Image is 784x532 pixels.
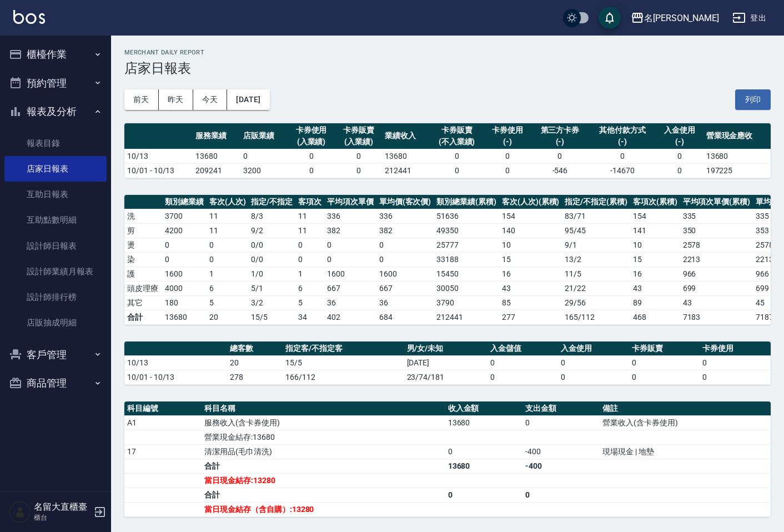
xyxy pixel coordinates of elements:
td: 13680 [445,415,522,430]
td: 合計 [124,310,162,324]
th: 指定客/不指定客 [283,342,404,356]
button: 櫃檯作業 [4,40,107,69]
td: 6 [207,281,249,295]
td: 0 [295,238,324,252]
td: 2578 [680,238,753,252]
td: 140 [499,223,562,238]
div: (入業績) [290,136,332,148]
td: 0 [700,355,771,370]
td: -14670 [589,163,656,178]
td: 營業現金結存:13680 [202,430,445,444]
button: 報表及分析 [4,97,107,126]
td: 0 [558,355,629,370]
button: 今天 [193,89,228,110]
td: 0 [488,370,559,384]
td: 85 [499,295,562,310]
td: 0 [522,488,600,502]
th: 客項次(累積) [630,195,680,209]
td: 154 [630,209,680,223]
td: 15 [630,252,680,267]
div: (-) [487,136,529,148]
td: 燙 [124,238,162,252]
div: 卡券販賣 [433,124,481,136]
table: a dense table [124,342,771,385]
td: 0 [629,355,700,370]
div: (-) [534,136,586,148]
th: 男/女/未知 [404,342,488,356]
td: 25777 [434,238,499,252]
td: 0 [207,252,249,267]
td: 197225 [703,163,771,178]
td: 0 [430,149,484,163]
td: 0 [288,149,335,163]
a: 設計師排行榜 [4,284,107,310]
td: 4200 [162,223,207,238]
td: 212441 [434,310,499,324]
td: -400 [522,444,600,459]
td: -546 [531,163,589,178]
a: 報表目錄 [4,131,107,156]
td: 0 [531,149,589,163]
td: 0 [629,370,700,384]
td: 0 [324,238,376,252]
button: [DATE] [227,89,269,110]
td: 0 / 0 [248,252,295,267]
button: 預約管理 [4,69,107,98]
table: a dense table [124,401,771,517]
button: 登出 [728,8,771,28]
th: 單均價(客次價) [376,195,434,209]
th: 科目名稱 [202,401,445,416]
td: 43 [680,295,753,310]
td: 23/74/181 [404,370,488,384]
td: 30050 [434,281,499,295]
h2: Merchant Daily Report [124,49,771,56]
th: 類別總業績 [162,195,207,209]
button: save [599,7,621,29]
td: 13680 [162,310,207,324]
td: 1 [295,267,324,281]
td: 20 [227,355,283,370]
td: 11 [295,209,324,223]
td: A1 [124,415,202,430]
td: 17 [124,444,202,459]
td: 1 / 0 [248,267,295,281]
button: 名[PERSON_NAME] [626,7,723,29]
td: 7183 [680,310,753,324]
td: 合計 [202,459,445,473]
td: 10/01 - 10/13 [124,370,227,384]
td: 209241 [193,163,240,178]
a: 設計師業績月報表 [4,259,107,284]
td: 0 [335,163,382,178]
td: 278 [227,370,283,384]
td: 清潔用品(毛巾清洗) [202,444,445,459]
td: 11 / 5 [562,267,630,281]
td: 0 [240,149,288,163]
td: 3700 [162,209,207,223]
button: 客戶管理 [4,340,107,369]
td: 5 / 1 [248,281,295,295]
td: 89 [630,295,680,310]
td: 頭皮理療 [124,281,162,295]
th: 指定/不指定(累積) [562,195,630,209]
td: 382 [324,223,376,238]
td: 0 [488,355,559,370]
td: 0 [522,415,600,430]
td: [DATE] [404,355,488,370]
div: (入業績) [338,136,379,148]
td: 13680 [193,149,240,163]
th: 客次(人次)(累積) [499,195,562,209]
div: (-) [659,136,700,148]
th: 平均項次單價(累積) [680,195,753,209]
table: a dense table [124,123,771,178]
button: 商品管理 [4,369,107,398]
td: 336 [376,209,434,223]
td: 0 [558,370,629,384]
td: 當日現金結存（含自購）:13280 [202,502,445,516]
td: 16 [630,267,680,281]
td: 83 / 71 [562,209,630,223]
td: 667 [324,281,376,295]
td: 0 [656,149,703,163]
td: 0 [288,163,335,178]
td: 15/5 [248,310,295,324]
div: 卡券使用 [487,124,529,136]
